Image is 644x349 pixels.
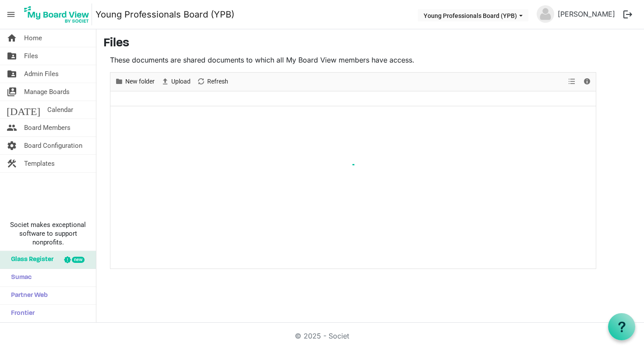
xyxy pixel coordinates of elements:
[554,5,619,23] a: [PERSON_NAME]
[96,6,234,23] a: Young Professionals Board (YPB)
[103,36,637,51] h3: Files
[24,137,82,154] span: Board Configuration
[21,3,92,25] img: My Board View Logo
[537,5,554,23] img: no-profile-picture.svg
[7,65,17,83] span: folder_shared
[7,251,53,269] span: Glass Register
[21,3,96,25] a: My Board View Logo
[110,55,596,65] p: These documents are shared documents to which all My Board View members have access.
[7,29,17,47] span: home
[72,257,85,263] div: new
[24,29,42,47] span: Home
[7,119,17,136] span: people
[4,220,92,247] span: Societ makes exceptional software to support nonprofits.
[7,287,48,304] span: Partner Web
[7,269,32,286] span: Sumac
[24,47,38,65] span: Files
[619,5,637,24] button: logout
[7,305,35,322] span: Frontier
[24,119,71,136] span: Board Members
[7,137,17,154] span: settings
[24,155,55,172] span: Templates
[418,9,528,21] button: Young Professionals Board (YPB) dropdownbutton
[3,6,19,23] span: menu
[7,101,40,119] span: [DATE]
[47,101,73,119] span: Calendar
[7,47,17,65] span: folder_shared
[295,332,349,340] a: © 2025 - Societ
[7,83,17,101] span: switch_account
[24,65,59,83] span: Admin Files
[24,83,70,101] span: Manage Boards
[7,155,17,172] span: construction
